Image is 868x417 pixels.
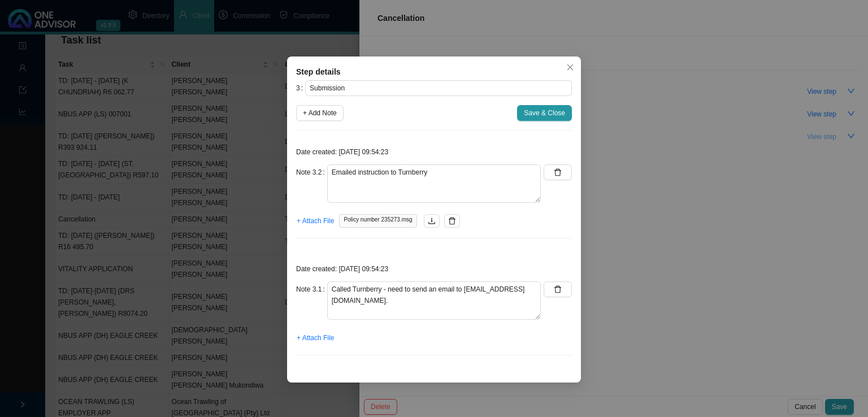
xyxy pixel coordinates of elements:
span: Policy number 235273.msg [339,214,416,228]
span: + Attach File [297,332,334,344]
label: 3 [296,80,305,96]
button: Save & Close [517,105,572,121]
span: + Attach File [297,215,334,227]
span: download [428,217,436,225]
p: Date created: [DATE] 09:54:23 [296,146,572,158]
button: Close [562,59,578,75]
label: Note 3.2 [296,164,327,180]
button: + Attach File [296,213,335,229]
div: Step details [296,66,572,78]
span: + Add Note [303,107,337,119]
span: delete [554,285,562,293]
textarea: Emailed instruction to Turnberry [327,164,541,203]
p: Date created: [DATE] 09:54:23 [296,263,572,275]
span: delete [554,168,562,176]
label: Note 3.1 [296,281,327,297]
button: + Attach File [296,330,335,346]
button: + Add Note [296,105,344,121]
textarea: Called Turnberry - need to send an email to [EMAIL_ADDRESS][DOMAIN_NAME]. [327,281,541,320]
span: Save & Close [524,107,565,119]
span: delete [448,217,456,225]
span: close [566,63,574,71]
